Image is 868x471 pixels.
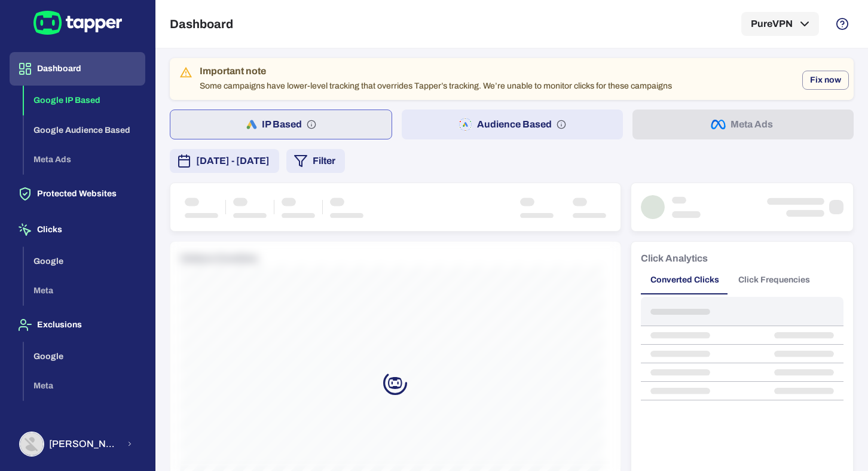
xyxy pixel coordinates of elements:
button: Exclusions [10,308,145,342]
button: Converted Clicks [641,266,729,294]
span: [DATE] - [DATE] [196,154,270,168]
a: Protected Websites [10,188,145,198]
button: Google [24,342,145,372]
a: Google [24,255,145,265]
div: Important note [200,65,672,77]
h6: Click Analytics [641,251,708,266]
svg: IP based: Search, Display, and Shopping. [307,120,316,129]
button: Click Frequencies [729,266,820,294]
a: Google IP Based [24,95,145,105]
button: Audience Based [402,110,623,139]
a: Google [24,350,145,360]
button: IP Based [170,110,392,139]
button: Google IP Based [24,86,145,116]
button: Google [24,247,145,276]
div: Some campaigns have lower-level tracking that overrides Tapper’s tracking. We’re unable to monito... [200,62,672,96]
button: Clicks [10,213,145,247]
a: Clicks [10,224,145,234]
button: Abdul Haseeb[PERSON_NAME] [PERSON_NAME] [10,427,145,461]
button: [DATE] - [DATE] [170,149,279,173]
button: PureVPN [741,12,819,36]
svg: Audience based: Search, Display, Shopping, Video Performance Max, Demand Generation [557,120,566,129]
h5: Dashboard [170,17,233,31]
img: Abdul Haseeb [20,433,43,455]
button: Google Audience Based [24,116,145,145]
a: Exclusions [10,319,145,329]
button: Protected Websites [10,177,145,211]
span: [PERSON_NAME] [PERSON_NAME] [49,438,119,450]
button: Fix now [802,71,849,90]
a: Dashboard [10,63,145,73]
a: Google Audience Based [24,124,145,134]
button: Dashboard [10,52,145,86]
button: Filter [286,149,345,173]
